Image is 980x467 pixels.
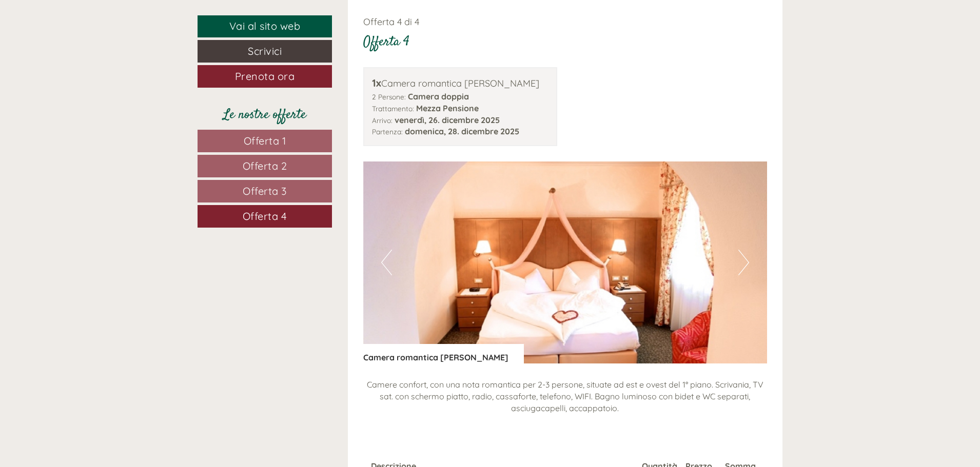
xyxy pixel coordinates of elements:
img: image [363,161,768,363]
a: Prenota ora [198,65,332,88]
div: Buon giorno, come possiamo aiutarla? [8,28,167,59]
b: domenica, 28. dicembre 2025 [405,126,519,136]
span: Offerta 2 [243,159,287,172]
div: Camera romantica [PERSON_NAME] [372,76,549,91]
a: Vai al sito web [198,15,332,37]
a: Scrivici [198,40,332,63]
small: Trattamento: [372,104,414,113]
div: Offerta 4 [363,33,409,52]
div: Le nostre offerte [198,106,332,125]
b: Mezza Pensione [416,103,479,113]
p: Camere confort, con una nota romantica per 2-3 persone, situate ad est e ovest del 1° piano. Scri... [363,379,768,414]
button: Next [738,250,749,275]
b: Camera doppia [408,91,469,101]
span: Offerta 3 [243,185,287,197]
div: Hotel Weisses Lamm [15,30,162,38]
span: Offerta 4 [243,210,287,222]
div: Camera romantica [PERSON_NAME] [363,344,524,363]
small: Partenza: [372,127,403,136]
b: 1x [372,76,381,89]
div: venerdì [179,8,226,25]
small: 2 Persone: [372,92,406,101]
b: venerdì, 26. dicembre 2025 [395,115,500,125]
span: Offerta 4 di 4 [363,16,419,28]
button: Invia [349,266,405,288]
small: Arrivo: [372,116,393,125]
small: 21:14 [15,50,162,57]
button: Previous [381,250,392,275]
span: Offerta 1 [244,134,286,147]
